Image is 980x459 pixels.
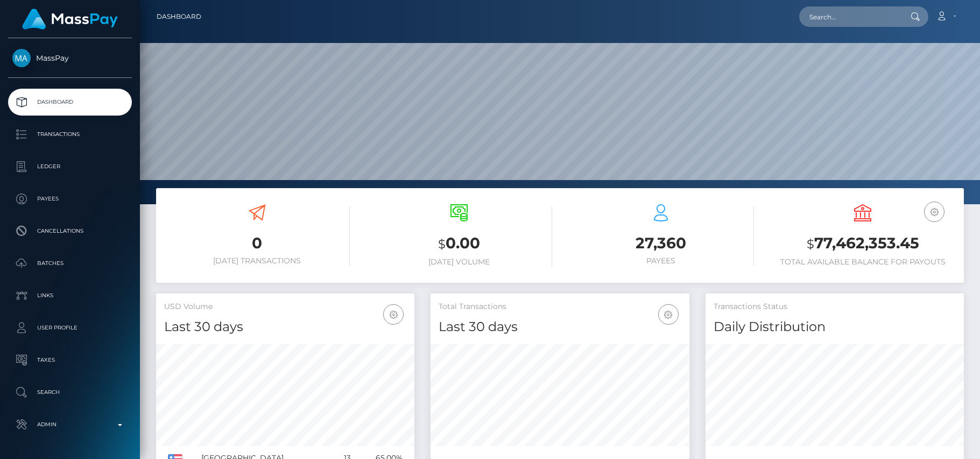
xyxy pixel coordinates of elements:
[439,318,681,336] h4: Last 30 days
[164,233,350,254] h3: 0
[12,49,31,67] img: MassPay
[439,302,681,312] h5: Total Transactions
[12,352,128,368] p: Taxes
[8,250,132,277] a: Batches
[12,126,128,142] p: Transactions
[12,223,128,239] p: Cancellations
[12,191,128,207] p: Payees
[8,314,132,341] a: User Profile
[12,417,128,433] p: Admin
[568,256,754,266] h6: Payees
[714,302,956,312] h5: Transactions Status
[366,257,552,267] h6: [DATE] Volume
[12,255,128,271] p: Batches
[568,233,754,254] h3: 27,360
[807,236,814,252] small: $
[770,257,956,267] h6: Total Available Balance for Payouts
[438,236,446,252] small: $
[8,53,132,63] span: MassPay
[8,185,132,212] a: Payees
[12,384,128,400] p: Search
[714,318,956,336] h4: Daily Distribution
[366,233,552,255] h3: 0.00
[12,159,128,175] p: Ledger
[799,6,900,27] input: Search...
[8,89,132,116] a: Dashboard
[8,218,132,245] a: Cancellations
[770,233,956,255] h3: 77,462,353.45
[8,121,132,148] a: Transactions
[8,282,132,309] a: Links
[8,153,132,180] a: Ledger
[157,5,201,28] a: Dashboard
[8,411,132,438] a: Admin
[8,347,132,374] a: Taxes
[12,320,128,336] p: User Profile
[164,318,406,336] h4: Last 30 days
[12,94,128,110] p: Dashboard
[164,256,350,266] h6: [DATE] Transactions
[164,302,406,312] h5: USD Volume
[8,379,132,406] a: Search
[22,9,118,30] img: MassPay Logo
[12,288,128,304] p: Links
